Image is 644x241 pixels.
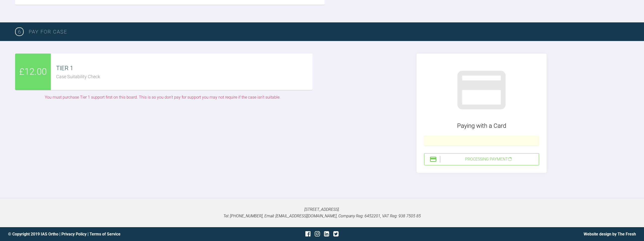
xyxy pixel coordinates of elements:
img: stripeIcon.ae7d7783.svg [429,155,437,163]
div: TIER 1 [56,63,312,73]
div: © Copyright 2019 IAS Ortho | | [8,231,217,237]
div: Processing Payment [440,156,537,163]
div: Case Suitability Check [56,73,312,81]
span: £12.00 [19,65,47,79]
div: You must purchase Tier 1 support first on this board. This is so you don't pay for support you ma... [15,94,310,101]
a: Privacy Policy [61,232,87,236]
a: Terms of Service [90,232,120,236]
iframe: Secure card payment input frame [427,138,536,143]
img: stripeGray.902526a8.svg [453,61,510,119]
span: 6 [15,27,24,36]
div: Paying with a Card [424,121,539,131]
h3: PAY FOR CASE [29,28,629,36]
a: Website design by The Fresh [584,232,636,236]
p: [STREET_ADDRESS]. Tel: [PHONE_NUMBER], Email: [EMAIL_ADDRESS][DOMAIN_NAME], Company Reg: 6452201,... [8,206,636,219]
